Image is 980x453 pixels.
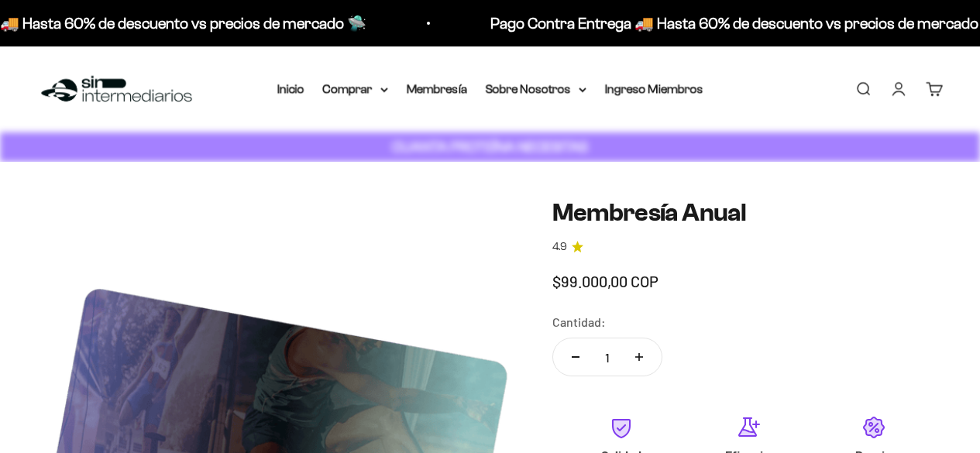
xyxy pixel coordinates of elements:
[552,199,943,226] h1: Membresía Anual
[552,312,606,332] label: Cantidad:
[486,79,586,99] summary: Sobre Nosotros
[605,82,703,95] a: Ingreso Miembros
[552,239,943,256] a: 4.94.9 de 5.0 estrellas
[617,338,662,376] button: Aumentar cantidad
[418,11,928,36] p: Pago Contra Entrega 🚚 Hasta 60% de descuento vs precios de mercado 🛸
[323,79,388,99] summary: Comprar
[552,269,658,293] sale-price: $99.000,00 COP
[392,139,588,155] strong: CUANTA PROTEÍNA NECESITAS
[407,82,467,95] a: Membresía
[277,82,304,95] a: Inicio
[552,239,567,256] span: 4.9
[553,338,598,376] button: Reducir cantidad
